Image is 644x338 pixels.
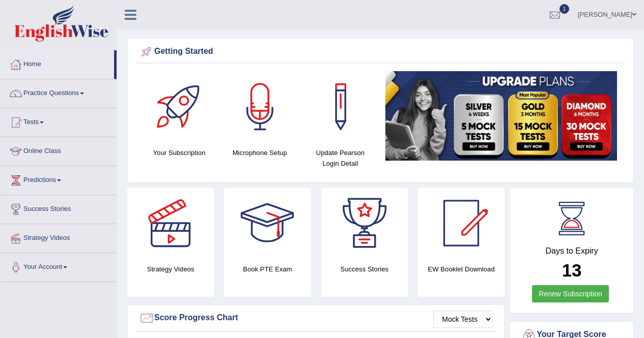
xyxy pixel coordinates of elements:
[385,71,617,161] img: small5.jpg
[1,166,117,192] a: Predictions
[1,195,117,221] a: Success Stories
[127,264,214,274] h4: Strategy Videos
[532,285,609,302] a: Renew Subscription
[1,224,117,250] a: Strategy Videos
[224,264,311,274] h4: Book PTE Exam
[1,137,117,163] a: Online Class
[305,147,375,169] h4: Update Pearson Login Detail
[1,79,117,105] a: Practice Questions
[1,50,114,76] a: Home
[418,264,505,274] h4: EW Booklet Download
[144,147,214,158] h4: Your Subscription
[521,247,622,256] h4: Days to Expiry
[559,4,570,14] span: 1
[139,311,493,326] div: Score Progress Chart
[1,108,117,134] a: Tests
[225,147,295,158] h4: Microphone Setup
[1,253,117,279] a: Your Account
[139,44,622,59] div: Getting Started
[321,264,408,274] h4: Success Stories
[562,260,582,280] b: 13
